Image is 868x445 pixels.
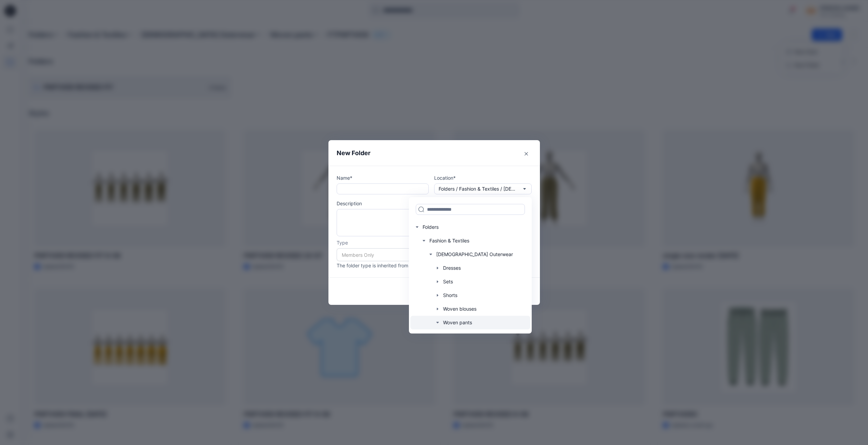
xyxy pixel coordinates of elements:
p: Type [337,239,532,246]
p: Folders / Fashion & Textiles / [DEMOGRAPHIC_DATA] Outerwear / Woven pants / FTPNP11459 [439,185,517,193]
button: Folders / Fashion & Textiles / [DEMOGRAPHIC_DATA] Outerwear / Woven pants / FTPNP11459 [434,183,532,194]
p: Name* [337,174,429,181]
header: New Folder [328,140,540,166]
p: The folder type is inherited from the parent folder [337,262,532,269]
p: Location* [434,174,532,181]
p: Description [337,200,532,207]
button: Close [521,148,532,159]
